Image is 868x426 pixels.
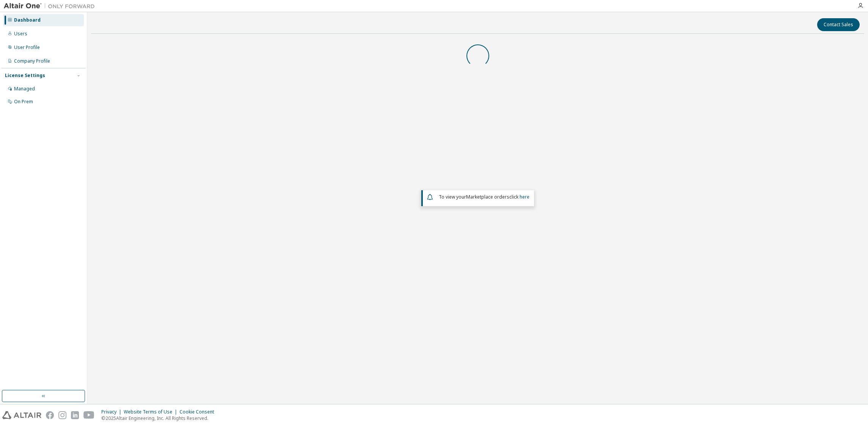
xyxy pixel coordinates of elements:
div: Managed [14,86,35,92]
div: License Settings [5,73,45,79]
div: Privacy [101,409,124,415]
div: Dashboard [14,17,41,23]
img: youtube.svg [83,411,95,419]
p: © 2025 Altair Engineering, Inc. All Rights Reserved. [101,415,219,421]
em: Marketplace orders [466,194,509,200]
img: altair_logo.svg [2,411,41,419]
div: Company Profile [14,58,50,64]
img: instagram.svg [58,411,66,419]
span: To view your click [439,194,529,200]
div: On Prem [14,99,33,105]
img: linkedin.svg [71,411,79,419]
img: facebook.svg [46,411,54,419]
div: Website Terms of Use [124,409,180,415]
img: Altair One [4,2,99,10]
button: Contact Sales [817,18,860,31]
div: Cookie Consent [180,409,219,415]
div: Users [14,31,27,37]
a: here [520,194,529,200]
div: User Profile [14,44,40,50]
